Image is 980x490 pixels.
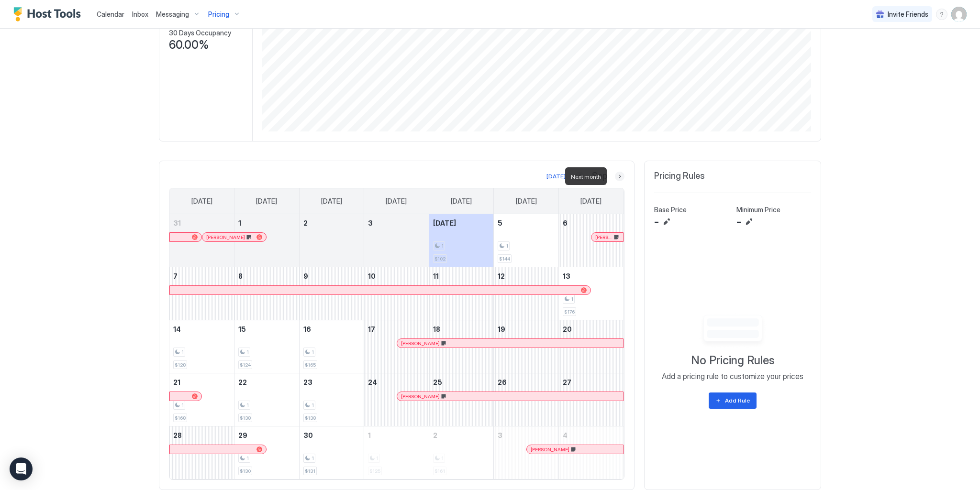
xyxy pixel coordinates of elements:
[182,188,222,214] a: Sunday
[494,214,559,267] td: September 5, 2025
[175,415,186,421] span: $168
[401,340,619,347] div: [PERSON_NAME]
[429,373,494,426] td: September 25, 2025
[169,267,234,320] td: September 7, 2025
[494,267,559,320] td: September 12, 2025
[531,446,619,453] div: [PERSON_NAME]
[13,7,85,22] a: Host Tools Logo
[433,272,439,280] span: 11
[401,393,440,400] span: [PERSON_NAME]
[364,426,429,444] a: October 1, 2025
[499,256,510,262] span: $144
[498,272,505,280] span: 12
[433,378,442,386] span: 25
[498,431,502,439] span: 3
[169,214,234,267] td: August 31, 2025
[97,10,124,18] span: Calendar
[494,320,559,373] td: September 19, 2025
[654,171,705,182] span: Pricing Rules
[368,325,375,333] span: 17
[709,392,757,409] button: Add Rule
[305,468,315,474] span: $131
[234,426,299,444] a: September 29, 2025
[546,172,566,181] div: [DATE]
[429,214,494,232] a: September 4, 2025
[312,402,314,408] span: 1
[10,457,33,480] div: Open Intercom Messenger
[234,320,300,373] td: September 15, 2025
[169,267,234,285] a: September 7, 2025
[559,426,624,444] a: October 4, 2025
[494,373,559,426] td: September 26, 2025
[429,426,494,444] a: October 2, 2025
[564,309,575,315] span: $176
[531,446,569,453] span: [PERSON_NAME]
[173,272,178,280] span: 7
[246,455,249,461] span: 1
[662,371,803,381] span: Add a pricing rule to customize your prices
[300,426,364,444] a: September 30, 2025
[558,426,624,479] td: October 4, 2025
[169,373,234,426] td: September 21, 2025
[558,267,624,320] td: September 13, 2025
[558,320,624,373] td: September 20, 2025
[368,431,371,439] span: 1
[169,373,234,391] a: September 21, 2025
[936,9,947,20] div: menu
[169,320,234,373] td: September 14, 2025
[451,197,472,206] span: [DATE]
[97,9,124,19] a: Calendar
[725,396,750,405] div: Add Rule
[563,325,572,333] span: 20
[494,426,558,444] a: October 3, 2025
[175,362,186,368] span: $128
[299,320,364,373] td: September 16, 2025
[516,197,537,206] span: [DATE]
[736,206,780,214] span: Minimum Price
[305,415,316,421] span: $138
[368,378,377,386] span: 24
[240,362,251,368] span: $124
[303,272,308,280] span: 9
[300,214,364,232] a: September 2, 2025
[506,243,508,249] span: 1
[429,320,494,373] td: September 18, 2025
[368,219,373,227] span: 3
[429,267,494,285] a: September 11, 2025
[558,373,624,426] td: September 27, 2025
[299,426,364,479] td: September 30, 2025
[364,214,429,232] a: September 3, 2025
[433,325,440,333] span: 18
[951,7,967,22] div: User profile
[238,378,247,386] span: 22
[743,216,755,228] button: Edit
[238,219,241,227] span: 1
[181,349,184,355] span: 1
[299,214,364,267] td: September 2, 2025
[206,234,262,240] div: [PERSON_NAME]
[300,267,364,285] a: September 9, 2025
[240,468,251,474] span: $130
[441,188,481,214] a: Thursday
[558,214,624,267] td: September 6, 2025
[559,373,624,391] a: September 27, 2025
[563,378,571,386] span: 27
[401,393,619,400] div: [PERSON_NAME]
[321,197,342,206] span: [DATE]
[312,188,352,214] a: Tuesday
[303,219,308,227] span: 2
[595,234,612,240] span: [PERSON_NAME]
[654,215,659,229] span: -
[498,219,502,227] span: 5
[364,373,429,391] a: September 24, 2025
[206,234,245,240] span: [PERSON_NAME]
[169,29,231,37] span: 30 Days Occupancy
[300,373,364,391] a: September 23, 2025
[615,172,624,181] button: Next month
[246,188,287,214] a: Monday
[300,320,364,338] a: September 16, 2025
[368,272,376,280] span: 10
[132,9,148,19] a: Inbox
[559,214,624,232] a: September 6, 2025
